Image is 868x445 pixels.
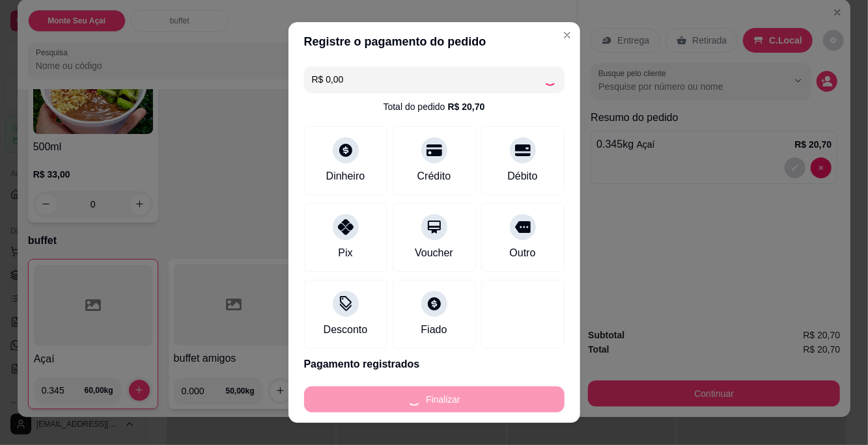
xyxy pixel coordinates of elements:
div: Desconto [324,322,368,338]
div: R$ 20,70 [448,100,485,113]
div: Total do pedido [384,100,485,113]
div: Dinheiro [326,169,365,184]
div: Pix [338,245,352,261]
div: Fiado [421,322,447,338]
div: Loading [544,73,557,86]
div: Outro [509,245,535,261]
div: Débito [507,169,537,184]
p: Pagamento registrados [304,357,565,372]
div: Crédito [417,169,451,184]
button: Close [557,25,578,46]
header: Registre o pagamento do pedido [288,22,580,61]
input: Ex.: hambúrguer de cordeiro [312,66,544,92]
div: Voucher [415,245,453,261]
